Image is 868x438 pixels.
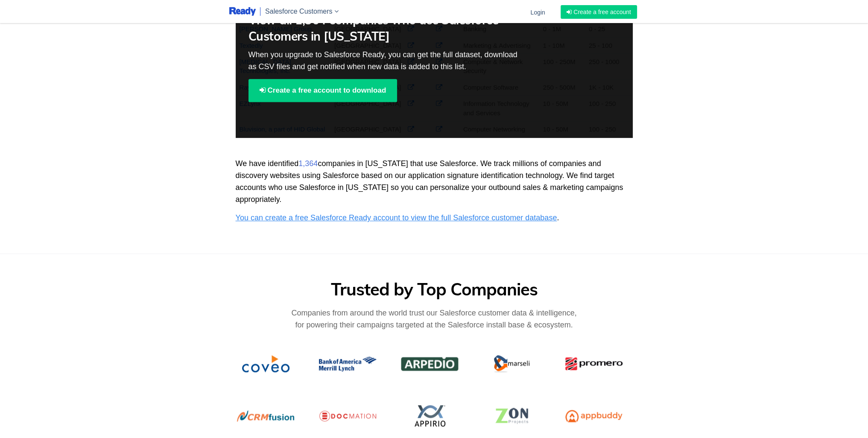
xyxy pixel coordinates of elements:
a: Create a free account to download [248,79,397,102]
img: logo [229,6,256,17]
span: Salesforce Customers [265,8,332,15]
h2: Trusted by Top Companies [229,280,639,298]
a: Login [525,1,550,23]
a: Create a free account [561,5,637,19]
a: You can create a free Salesforce Ready account to view the full Salesforce customer database [236,213,557,222]
p: . [236,212,633,224]
p: We have identified companies in [US_STATE] that use Salesforce. We track millions of companies an... [236,158,633,205]
span: Login [530,9,545,16]
p: Companies from around the world trust our Salesforce customer data & intelligence, for powering t... [229,305,639,333]
strong: 1,364 [298,159,318,168]
h2: View all 1,364 companies who use Salesforce Customers in [US_STATE] [248,12,553,44]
